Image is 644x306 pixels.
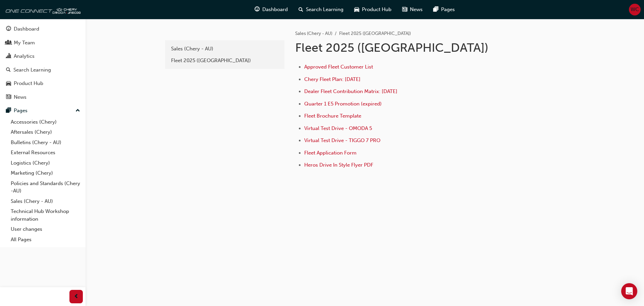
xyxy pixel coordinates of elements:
[6,67,11,73] span: search-icon
[8,117,83,127] a: Accessories (Chery)
[255,5,260,14] span: guage-icon
[295,40,515,55] h1: Fleet 2025 ([GEOGRAPHIC_DATA])
[14,39,35,47] div: My Team
[8,147,83,158] a: External Resources
[3,104,83,117] button: Pages
[14,107,28,115] div: Pages
[3,64,83,76] a: Search Learning
[8,234,83,245] a: All Pages
[304,137,380,143] a: Virtual Test Drive - TIGGO 7 PRO
[3,3,80,16] img: oneconnect
[14,25,39,33] div: Dashboard
[304,113,361,119] a: Fleet Brochure Template
[8,206,83,224] a: Technical Hub Workshop information
[631,6,639,13] span: WC
[168,43,282,55] a: Sales (Chery - AU)
[14,80,43,87] div: Product Hub
[6,40,11,46] span: people-icon
[6,53,11,59] span: chart-icon
[168,55,282,67] a: Fleet 2025 ([GEOGRAPHIC_DATA])
[3,23,83,35] a: Dashboard
[171,45,278,53] div: Sales (Chery - AU)
[304,76,361,82] a: Chery Fleet Plan: [DATE]
[3,50,83,62] a: Analytics
[262,6,288,13] span: Dashboard
[6,108,11,114] span: pages-icon
[14,52,35,60] div: Analytics
[402,5,407,14] span: news-icon
[249,3,293,16] a: guage-iconDashboard
[14,93,26,101] div: News
[3,37,83,49] a: My Team
[74,293,79,301] span: prev-icon
[428,3,460,16] a: pages-iconPages
[339,30,411,38] li: Fleet 2025 ([GEOGRAPHIC_DATA])
[304,162,373,168] a: Heros Drive In Style Flyer PDF
[8,137,83,148] a: Bulletins (Chery - AU)
[629,4,641,15] button: WC
[75,106,80,115] span: up-icon
[3,91,83,103] a: News
[3,77,83,90] a: Product Hub
[13,66,51,74] div: Search Learning
[6,26,11,32] span: guage-icon
[304,88,397,94] a: Dealer Fleet Contribution Matrix: [DATE]
[304,125,372,131] a: Virtual Test Drive - OMODA 5
[304,101,382,107] a: Quarter 1 E5 Promotion (expired)
[171,57,278,64] div: Fleet 2025 ([GEOGRAPHIC_DATA])
[410,6,423,13] span: News
[293,3,349,16] a: search-iconSearch Learning
[362,6,391,13] span: Product Hub
[621,283,637,299] div: Open Intercom Messenger
[304,64,373,70] a: Approved Fleet Customer List
[8,168,83,178] a: Marketing (Chery)
[304,150,357,156] a: Fleet Application Form
[295,31,332,36] a: Sales (Chery - AU)
[441,6,455,13] span: Pages
[8,127,83,137] a: Aftersales (Chery)
[299,5,303,14] span: search-icon
[397,3,428,16] a: news-iconNews
[306,6,343,13] span: Search Learning
[6,94,11,100] span: news-icon
[433,5,438,14] span: pages-icon
[8,224,83,234] a: User changes
[8,158,83,168] a: Logistics (Chery)
[354,5,359,14] span: car-icon
[3,21,83,104] button: DashboardMy TeamAnalyticsSearch LearningProduct HubNews
[8,178,83,196] a: Policies and Standards (Chery -AU)
[6,81,11,87] span: car-icon
[349,3,397,16] a: car-iconProduct Hub
[8,196,83,207] a: Sales (Chery - AU)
